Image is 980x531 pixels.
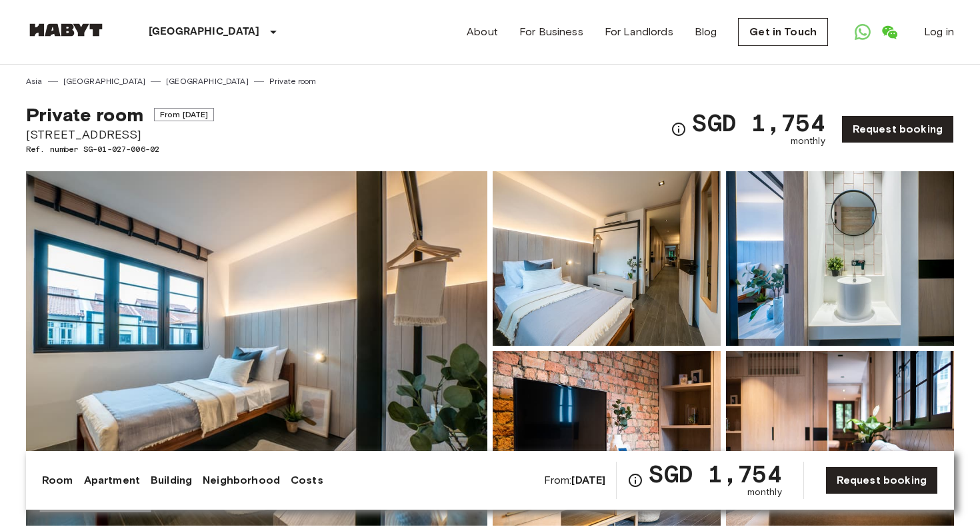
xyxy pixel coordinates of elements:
[154,108,215,121] span: From [DATE]
[26,126,214,143] span: [STREET_ADDRESS]
[26,75,43,87] a: Asia
[269,75,317,87] a: Private room
[876,19,903,45] a: Open WeChat
[519,24,583,40] a: For Business
[726,351,954,526] img: Picture of unit SG-01-027-006-02
[791,135,825,148] span: monthly
[738,18,828,46] a: Get in Touch
[924,24,954,40] a: Log in
[26,23,106,37] img: Habyt
[493,351,721,526] img: Picture of unit SG-01-027-006-02
[493,171,721,346] img: Picture of unit SG-01-027-006-02
[695,24,717,40] a: Blog
[467,24,498,40] a: About
[825,466,938,494] a: Request booking
[26,103,143,126] span: Private room
[166,75,249,87] a: [GEOGRAPHIC_DATA]
[149,24,260,40] p: [GEOGRAPHIC_DATA]
[42,472,73,488] a: Room
[627,472,643,488] svg: Check cost overview for full price breakdown. Please note that discounts apply to new joiners onl...
[291,472,323,488] a: Costs
[84,472,140,488] a: Apartment
[849,19,876,45] a: Open WhatsApp
[26,171,487,526] img: Marketing picture of unit SG-01-027-006-02
[649,462,781,486] span: SGD 1,754
[26,143,214,155] span: Ref. number SG-01-027-006-02
[671,121,687,137] svg: Check cost overview for full price breakdown. Please note that discounts apply to new joiners onl...
[841,115,954,143] a: Request booking
[726,171,954,346] img: Picture of unit SG-01-027-006-02
[747,486,782,499] span: monthly
[203,472,280,488] a: Neighborhood
[605,24,673,40] a: For Landlords
[63,75,146,87] a: [GEOGRAPHIC_DATA]
[151,472,192,488] a: Building
[571,474,605,486] b: [DATE]
[544,473,606,488] span: From:
[692,111,825,135] span: SGD 1,754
